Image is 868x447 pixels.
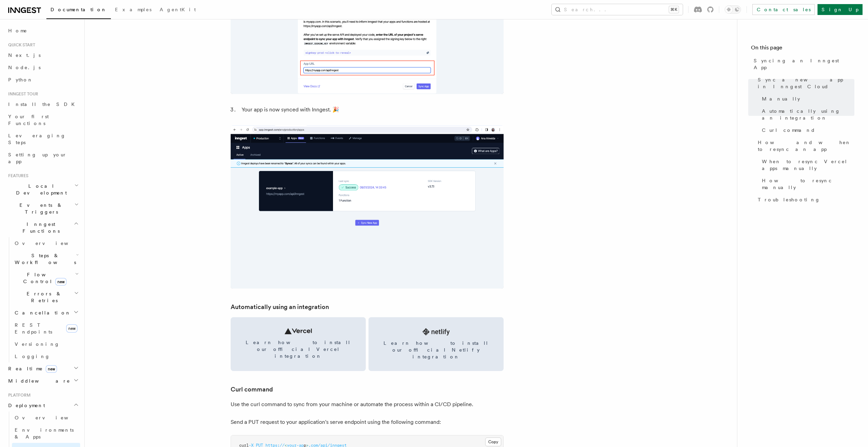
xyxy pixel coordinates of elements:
[5,173,28,179] span: Features
[762,158,854,172] span: When to resync Vercel apps manually
[231,385,273,394] a: Curl command
[758,139,854,153] span: How and when to resync an app
[12,338,80,350] a: Versioning
[762,177,854,191] span: How to resync manually
[5,49,80,61] a: Next.js
[12,350,80,363] a: Logging
[758,76,854,90] span: Sync a new app in Inngest Cloud
[15,241,85,246] span: Overview
[156,2,200,18] a: AgentKit
[15,341,60,347] span: Versioning
[5,42,35,48] span: Quick start
[759,124,854,136] a: Curl command
[12,288,80,307] button: Errors & Retries
[755,194,854,206] a: Troubleshooting
[377,340,495,360] span: Learn how to install our official Netlify integration
[46,365,57,373] span: new
[751,44,854,55] h4: On this page
[12,237,80,249] a: Overview
[12,271,75,285] span: Flow Control
[15,322,52,335] span: REST Endpoints
[239,339,358,359] span: Learn how to install our official Vercel integration
[46,2,111,19] a: Documentation
[8,27,27,34] span: Home
[55,278,67,286] span: new
[8,65,41,70] span: Node.js
[752,4,815,15] a: Contact sales
[5,375,80,387] button: Middleware
[758,196,820,203] span: Troubleshooting
[5,110,80,129] a: Your first Functions
[8,133,66,145] span: Leveraging Steps
[755,74,854,93] a: Sync a new app in Inngest Cloud
[5,25,80,37] a: Home
[5,129,80,149] a: Leveraging Steps
[759,174,854,194] a: How to resync manually
[111,2,156,18] a: Examples
[240,105,504,114] li: Your app is now synced with Inngest. 🎉
[66,324,77,333] span: new
[231,302,329,312] a: Automatically using an integration
[762,108,854,121] span: Automatically using an integration
[8,114,49,126] span: Your first Functions
[12,412,80,424] a: Overview
[5,237,80,363] div: Inngest Functions
[8,102,79,107] span: Install the SDK
[5,199,80,218] button: Events & Triggers
[5,365,57,372] span: Realtime
[759,155,854,174] a: When to resync Vercel apps manually
[231,417,504,427] p: Send a PUT request to your application's serve endpoint using the following command:
[231,125,504,289] img: Inngest Cloud screen with apps
[669,6,679,13] kbd: ⌘K
[5,149,80,168] a: Setting up your app
[5,202,74,215] span: Events & Triggers
[8,52,41,58] span: Next.js
[485,437,501,446] button: Copy
[15,427,74,440] span: Environments & Apps
[5,74,80,86] a: Python
[5,377,70,384] span: Middleware
[15,415,85,420] span: Overview
[50,7,107,12] span: Documentation
[762,127,815,134] span: Curl command
[12,319,80,338] a: REST Endpointsnew
[5,399,80,412] button: Deployment
[759,93,854,105] a: Manually
[552,4,683,15] button: Search...⌘K
[368,317,504,371] a: Learn how to install our official Netlify integration
[12,307,80,319] button: Cancellation
[5,183,74,196] span: Local Development
[762,95,800,102] span: Manually
[8,152,67,164] span: Setting up your app
[12,424,80,443] a: Environments & Apps
[5,98,80,110] a: Install the SDK
[12,290,74,304] span: Errors & Retries
[15,354,50,359] span: Logging
[5,218,80,237] button: Inngest Functions
[5,61,80,74] a: Node.js
[725,5,741,14] button: Toggle dark mode
[754,57,854,71] span: Syncing an Inngest App
[8,77,33,82] span: Python
[12,309,71,316] span: Cancellation
[160,7,196,12] span: AgentKit
[751,55,854,74] a: Syncing an Inngest App
[759,105,854,124] a: Automatically using an integration
[12,268,80,288] button: Flow Controlnew
[5,91,38,97] span: Inngest tour
[5,402,45,409] span: Deployment
[12,249,80,268] button: Steps & Workflows
[115,7,151,12] span: Examples
[5,363,80,375] button: Realtimenew
[231,400,504,409] p: Use the curl command to sync from your machine or automate the process within a CI/CD pipeline.
[5,180,80,199] button: Local Development
[12,252,76,266] span: Steps & Workflows
[818,4,863,15] a: Sign Up
[755,136,854,155] a: How and when to resync an app
[5,221,74,234] span: Inngest Functions
[231,317,366,371] a: Learn how to install our official Vercel integration
[5,392,31,398] span: Platform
